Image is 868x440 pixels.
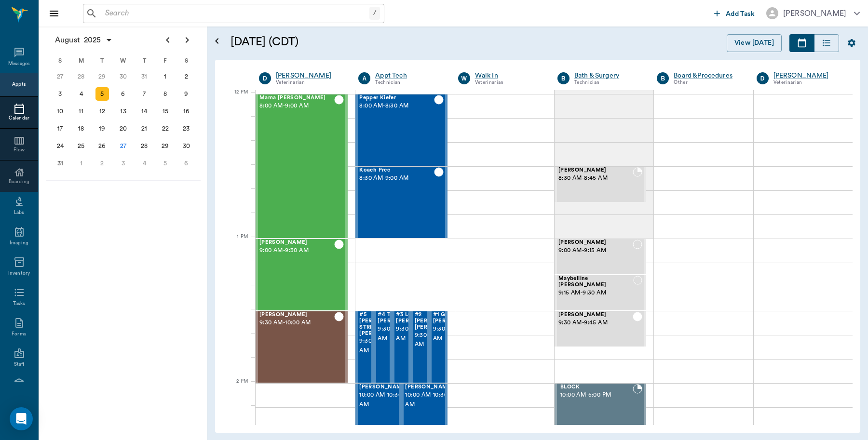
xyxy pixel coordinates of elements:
[710,4,759,22] button: Add Task
[95,139,109,153] div: Tuesday, August 26, 2025
[155,53,176,68] div: F
[783,8,846,19] div: [PERSON_NAME]
[355,166,447,239] div: CHECKED_OUT, 8:30 AM - 9:00 AM
[179,122,193,135] div: Saturday, August 23, 2025
[14,209,24,216] div: Labs
[759,4,868,22] button: [PERSON_NAME]
[117,157,130,170] div: Wednesday, September 3, 2025
[95,157,109,170] div: Tuesday, September 2, 2025
[211,23,223,60] button: Open calendar
[44,4,64,23] button: Close drawer
[558,276,633,288] span: Maybelline [PERSON_NAME]
[405,390,453,410] span: 10:00 AM - 10:30 AM
[95,122,109,135] div: Tuesday, August 19, 2025
[74,87,88,101] div: Monday, August 4, 2025
[74,70,88,83] div: Monday, July 28, 2025
[101,7,369,20] input: Search
[558,312,633,318] span: [PERSON_NAME]
[54,70,67,83] div: Sunday, July 27, 2025
[137,157,151,170] div: Thursday, September 4, 2025
[674,79,742,87] div: Other
[179,157,193,170] div: Saturday, September 6, 2025
[137,122,151,135] div: Thursday, August 21, 2025
[557,72,570,84] div: B
[415,331,463,350] span: 9:30 AM - 10:00 AM
[558,167,633,173] span: [PERSON_NAME]
[727,34,782,52] button: View [DATE]
[50,53,71,68] div: S
[259,72,271,84] div: D
[54,105,67,118] div: Sunday, August 10, 2025
[657,72,669,84] div: B
[256,311,348,383] div: CHECKED_OUT, 9:30 AM - 10:00 AM
[117,122,130,135] div: Wednesday, August 20, 2025
[53,33,82,47] span: August
[396,324,444,344] span: 9:30 AM - 10:00 AM
[256,94,348,239] div: CHECKED_OUT, 8:00 AM - 9:00 AM
[555,311,646,347] div: CHECKED_OUT, 9:30 AM - 9:45 AM
[176,53,197,68] div: S
[773,71,841,80] a: [PERSON_NAME]
[396,312,444,324] span: #3 LG BLACK [PERSON_NAME]
[50,30,118,50] button: August2025
[259,312,334,318] span: [PERSON_NAME]
[159,87,172,101] div: Friday, August 8, 2025
[359,101,434,111] span: 8:00 AM - 8:30 AM
[71,53,92,68] div: M
[574,71,642,80] a: Bath & Surgery
[95,105,109,118] div: Tuesday, August 12, 2025
[378,312,426,324] span: #4 TIGER STRIPE [PERSON_NAME]
[74,157,88,170] div: Monday, September 1, 2025
[95,70,109,83] div: Tuesday, July 29, 2025
[378,324,426,344] span: 9:30 AM - 10:00 AM
[359,336,407,356] span: 9:30 AM - 10:00 AM
[13,300,25,307] div: Tasks
[256,239,348,311] div: CHECKED_OUT, 9:00 AM - 9:30 AM
[231,34,484,50] h5: [DATE] (CDT)
[95,87,109,101] div: Tuesday, August 5, 2025
[8,270,30,277] div: Inventory
[12,331,26,338] div: Forms
[374,311,392,383] div: CHECKED_OUT, 9:30 AM - 10:00 AM
[259,318,334,328] span: 9:30 AM - 10:00 AM
[558,246,633,255] span: 9:00 AM - 9:15 AM
[74,122,88,135] div: Monday, August 18, 2025
[179,87,193,101] div: Saturday, August 9, 2025
[82,33,103,47] span: 2025
[555,166,646,202] div: BOOKED, 8:30 AM - 8:45 AM
[375,71,443,80] div: Appt Tech
[54,157,67,170] div: Sunday, August 31, 2025
[555,275,646,311] div: NOT_CONFIRMED, 9:15 AM - 9:30 AM
[158,30,177,50] button: Previous page
[558,318,633,328] span: 9:30 AM - 9:45 AM
[259,95,334,101] span: Mama [PERSON_NAME]
[179,139,193,153] div: Saturday, August 30, 2025
[117,139,130,153] div: Today, Wednesday, August 27, 2025
[223,232,248,256] div: 1 PM
[223,376,248,400] div: 2 PM
[574,79,642,87] div: Technician
[159,157,172,170] div: Friday, September 5, 2025
[54,87,67,101] div: Sunday, August 3, 2025
[159,122,172,135] div: Friday, August 22, 2025
[259,101,334,111] span: 8:00 AM - 9:00 AM
[179,70,193,83] div: Saturday, August 2, 2025
[74,105,88,118] div: Monday, August 11, 2025
[475,79,543,87] div: Veterinarian
[375,79,443,87] div: Technician
[558,240,633,246] span: [PERSON_NAME]
[159,70,172,83] div: Friday, August 1, 2025
[359,384,407,390] span: [PERSON_NAME]
[223,87,248,111] div: 12 PM
[137,70,151,83] div: Thursday, July 31, 2025
[359,390,407,410] span: 10:00 AM - 10:30 AM
[560,390,633,400] span: 10:00 AM - 5:00 PM
[117,70,130,83] div: Wednesday, July 30, 2025
[54,139,67,153] div: Sunday, August 24, 2025
[92,53,113,68] div: T
[674,71,742,80] div: Board &Procedures
[8,60,30,67] div: Messages
[276,71,344,80] div: [PERSON_NAME]
[177,30,197,50] button: Next page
